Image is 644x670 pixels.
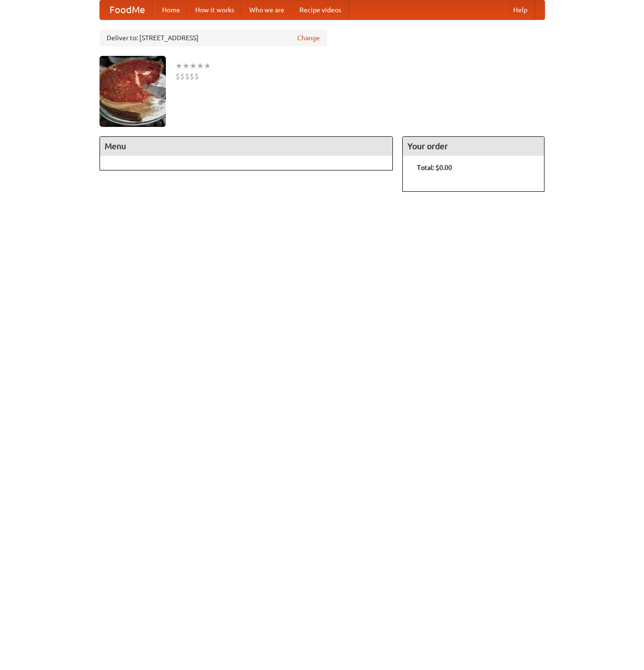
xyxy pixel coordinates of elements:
img: angular.jpg [100,56,166,127]
h4: Menu [100,137,393,156]
b: Total: $0.00 [417,164,452,171]
li: ★ [197,61,204,71]
li: ★ [190,61,197,71]
li: $ [175,71,180,81]
li: $ [190,71,194,81]
a: FoodMe [100,0,154,19]
a: Home [154,0,188,19]
li: ★ [175,61,182,71]
li: $ [180,71,185,81]
a: Who we are [242,0,292,19]
li: $ [194,71,199,81]
li: $ [185,71,190,81]
li: ★ [182,61,190,71]
a: How it works [188,0,242,19]
a: Recipe videos [292,0,349,19]
h4: Your order [403,137,544,156]
a: Change [297,33,320,43]
div: Deliver to: [STREET_ADDRESS] [100,29,327,46]
li: ★ [204,61,211,71]
a: Help [506,0,535,19]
